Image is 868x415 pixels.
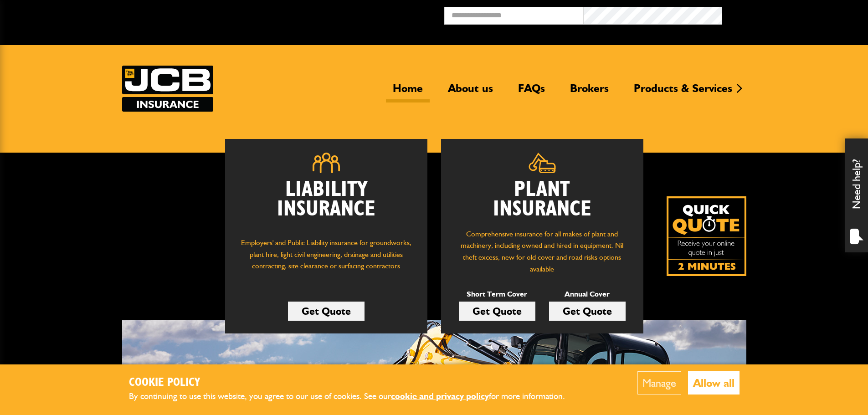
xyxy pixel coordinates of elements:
img: Quick Quote [667,196,746,276]
a: Get Quote [459,302,535,321]
p: Annual Cover [549,288,626,300]
a: Get Quote [549,302,626,321]
h2: Liability Insurance [239,180,414,228]
a: Get Quote [288,302,365,321]
a: FAQs [511,82,552,102]
p: Short Term Cover [459,288,535,300]
a: Get your insurance quote isn just 2-minutes [667,196,746,276]
button: Allow all [688,371,740,395]
button: Broker Login [722,7,861,21]
h2: Cookie Policy [129,376,580,390]
p: Comprehensive insurance for all makes of plant and machinery, including owned and hired in equipm... [455,228,630,275]
a: Products & Services [627,82,739,102]
a: cookie and privacy policy [391,391,489,401]
a: JCB Insurance Services [122,66,213,112]
img: JCB Insurance Services logo [122,66,213,112]
h2: Plant Insurance [455,180,630,219]
p: Employers' and Public Liability insurance for groundworks, plant hire, light civil engineering, d... [239,237,414,281]
div: Need help? [845,138,868,252]
a: About us [441,82,500,102]
p: By continuing to use this website, you agree to our use of cookies. See our for more information. [129,389,580,404]
button: Manage [637,371,681,395]
a: Brokers [563,82,616,102]
a: Home [386,82,430,102]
